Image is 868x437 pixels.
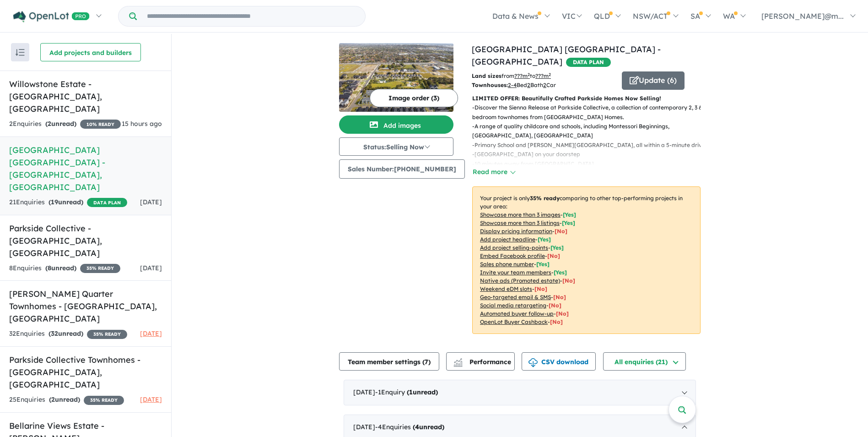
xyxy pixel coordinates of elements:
[480,261,534,268] u: Sales phone number
[472,82,508,88] b: Townhouses:
[375,388,438,396] span: - 1 Enquir y
[480,269,551,276] u: Invite your team members
[339,137,453,156] button: Status:Selling Now
[562,219,575,226] span: [ Yes ]
[555,228,567,235] span: [ No ]
[761,11,844,21] span: [PERSON_NAME]@m...
[527,82,530,88] u: 2
[9,288,162,325] h5: [PERSON_NAME] Quarter Townhomes - [GEOGRAPHIC_DATA] , [GEOGRAPHIC_DATA]
[472,167,515,177] button: Read more
[375,423,444,431] span: - 4 Enquir ies
[480,285,532,292] u: Weekend eDM slots
[603,352,686,371] button: All enquiries (21)
[472,159,708,169] p: - 10 minutes away from [GEOGRAPHIC_DATA]
[566,58,611,67] span: DATA PLAN
[480,302,546,309] u: Social media retargeting
[480,310,554,317] u: Automated buyer follow-up
[549,302,561,309] span: [No]
[339,352,439,371] button: Team member settings (7)
[9,119,121,130] div: 2 Enquir ies
[480,252,545,259] u: Embed Facebook profile
[480,236,535,243] u: Add project headline
[9,144,162,193] h5: [GEOGRAPHIC_DATA] [GEOGRAPHIC_DATA] - [GEOGRAPHIC_DATA] , [GEOGRAPHIC_DATA]
[139,6,363,26] input: Try estate name, suburb, builder or developer
[45,120,76,128] strong: ( unread)
[472,81,615,90] p: Bed Bath Car
[446,352,515,371] button: Performance
[562,277,575,284] span: [No]
[140,198,162,206] span: [DATE]
[51,198,58,206] span: 19
[339,43,453,112] a: Parkside Estate Greenvale - Greenvale
[415,423,419,431] span: 4
[472,94,701,103] p: LIMITED OFFER: Beautifully Crafted Parkside Homes Now Selling!
[140,329,162,338] span: [DATE]
[370,89,458,107] button: Image order (3)
[514,72,530,79] u: ??? m
[480,219,560,226] u: Showcase more than 3 listings
[140,264,162,272] span: [DATE]
[550,318,563,325] span: [No]
[51,395,55,404] span: 2
[480,294,551,300] u: Geo-targeted email & SMS
[480,244,548,251] u: Add project selling-points
[413,423,444,431] strong: ( unread)
[530,72,551,79] span: to
[530,195,560,202] b: 35 % ready
[16,49,25,56] img: sort.svg
[49,329,83,338] strong: ( unread)
[549,72,551,77] sup: 2
[472,103,708,122] p: - Discover the Sienna Release at Parkside Collective, a collection of contemporary 2, 3 & 4 bedro...
[9,354,162,391] h5: Parkside Collective Townhomes - [GEOGRAPHIC_DATA] , [GEOGRAPHIC_DATA]
[528,72,530,77] sup: 2
[84,396,124,405] span: 35 % READY
[409,388,413,396] span: 1
[472,150,708,159] p: - [GEOGRAPHIC_DATA] on your doorstep
[87,198,127,207] span: DATA PLAN
[48,120,51,128] span: 2
[480,211,561,218] u: Showcase more than 3 images
[455,358,511,366] span: Performance
[454,358,462,363] img: line-chart.svg
[339,115,453,134] button: Add images
[45,264,76,272] strong: ( unread)
[339,159,465,179] button: Sales Number:[PHONE_NUMBER]
[425,358,428,366] span: 7
[508,82,517,88] u: 2-4
[9,394,124,405] div: 25 Enquir ies
[140,395,162,404] span: [DATE]
[453,361,463,367] img: bar-chart.svg
[9,78,162,115] h5: Willowstone Estate - [GEOGRAPHIC_DATA] , [GEOGRAPHIC_DATA]
[344,380,696,405] div: [DATE]
[87,330,127,339] span: 35 % READY
[48,264,51,272] span: 8
[554,269,567,276] span: [ Yes ]
[536,261,550,268] span: [ Yes ]
[13,11,90,22] img: Openlot PRO Logo White
[622,71,685,90] button: Update (6)
[472,141,708,150] p: - Primary School and [PERSON_NAME][GEOGRAPHIC_DATA], all within a 5-minute drive.
[122,120,162,128] span: 15 hours ago
[472,122,708,141] p: - A range of quality childcare and schools, including Montessori Beginnings, [GEOGRAPHIC_DATA], [...
[480,318,548,325] u: OpenLot Buyer Cashback
[556,310,569,317] span: [No]
[472,186,701,334] p: Your project is only comparing to other top-performing projects in your area: - - - - - - - - - -...
[535,72,551,79] u: ???m
[49,395,80,404] strong: ( unread)
[550,244,564,251] span: [ Yes ]
[538,236,551,243] span: [ Yes ]
[553,294,566,300] span: [No]
[49,198,83,206] strong: ( unread)
[547,252,560,259] span: [ No ]
[40,43,141,61] button: Add projects and builders
[80,120,121,129] span: 10 % READY
[80,264,120,273] span: 35 % READY
[9,222,162,259] h5: Parkside Collective - [GEOGRAPHIC_DATA] , [GEOGRAPHIC_DATA]
[9,263,120,274] div: 8 Enquir ies
[472,44,661,67] a: [GEOGRAPHIC_DATA] [GEOGRAPHIC_DATA] - [GEOGRAPHIC_DATA]
[522,352,596,371] button: CSV download
[51,329,58,338] span: 32
[534,285,547,292] span: [No]
[528,358,538,367] img: download icon
[9,328,127,339] div: 32 Enquir ies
